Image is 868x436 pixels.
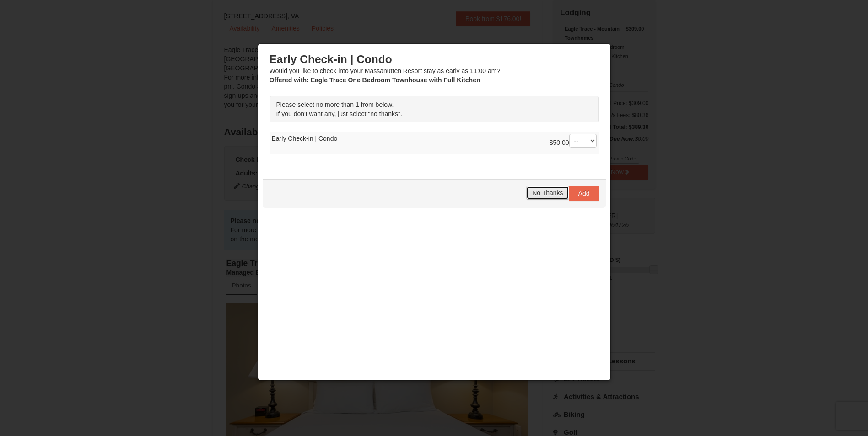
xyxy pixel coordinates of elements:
strong: : Eagle Trace One Bedroom Townhouse with Full Kitchen [270,76,480,84]
span: Please select no more than 1 from below. [276,101,394,108]
div: Would you like to check into your Massanutten Resort stay as early as 11:00 am? [270,53,599,85]
span: No Thanks [532,189,563,197]
button: No Thanks [526,186,569,200]
div: $50.00 [550,134,597,152]
span: If you don't want any, just select "no thanks". [276,110,402,117]
h3: Early Check-in | Condo [270,53,599,66]
button: Add [569,186,599,201]
td: Early Check-in | Condo [270,132,599,154]
span: Offered with [270,76,307,84]
span: Add [578,190,590,197]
